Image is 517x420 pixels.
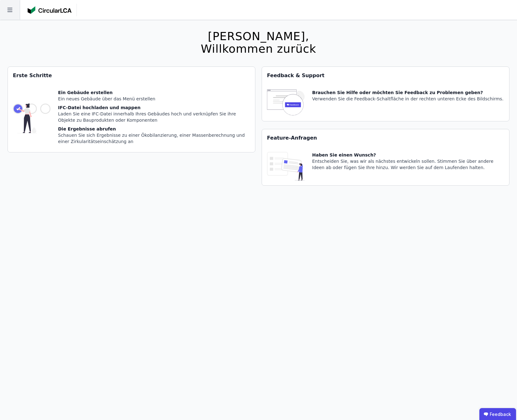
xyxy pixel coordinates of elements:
[262,129,509,147] div: Feature-Anfragen
[58,96,250,102] div: Ein neues Gebäude über das Menü erstellen
[58,132,250,145] div: Schauen Sie sich Ergebnisse zu einer Ökobilanzierung, einer Massenberechnung und einer Zirkularit...
[267,152,305,180] img: feature_request_tile-UiXE1qGU.svg
[28,6,72,14] img: Concular
[8,67,255,84] div: Erste Schritte
[58,126,250,132] div: Die Ergebnisse abrufen
[312,96,504,102] div: Verwenden Sie die Feedback-Schaltfläche in der rechten unteren Ecke des Bildschirms.
[312,89,504,96] div: Brauchen Sie Hilfe oder möchten Sie Feedback zu Problemen geben?
[262,67,509,84] div: Feedback & Support
[58,104,250,111] div: IFC-Datei hochladen und mappen
[267,89,305,116] img: feedback-icon-HCTs5lye.svg
[58,89,250,96] div: Ein Gebäude erstellen
[13,89,51,147] img: getting_started_tile-DrF_GRSv.svg
[312,158,504,171] div: Entscheiden Sie, was wir als nächstes entwickeln sollen. Stimmen Sie über andere Ideen ab oder fü...
[201,30,316,43] div: [PERSON_NAME],
[201,43,316,55] div: Willkommen zurück
[312,152,504,158] div: Haben Sie einen Wunsch?
[58,111,250,123] div: Laden Sie eine IFC-Datei innerhalb Ihres Gebäudes hoch und verknüpfen Sie ihre Objekte zu Bauprod...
